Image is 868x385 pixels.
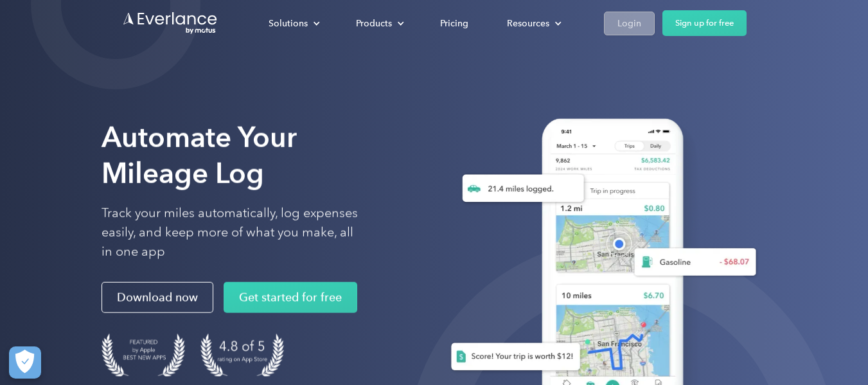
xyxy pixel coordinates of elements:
div: Products [343,12,414,35]
div: Login [617,15,641,31]
a: Pricing [427,12,481,35]
div: Solutions [256,12,330,35]
p: Track your miles automatically, log expenses easily, and keep more of what you make, all in one app [102,204,359,262]
div: Pricing [440,15,468,31]
img: 4.9 out of 5 stars on the app store [200,334,284,377]
div: Resources [494,12,572,35]
a: Download now [102,282,213,313]
a: Login [604,12,655,35]
a: Go to homepage [122,11,218,35]
button: Cookies Settings [9,346,41,379]
strong: Automate Your Mileage Log [102,120,297,190]
div: Products [356,15,392,31]
a: Sign up for free [662,10,747,36]
div: Resources [507,15,549,31]
a: Get started for free [224,282,357,313]
img: Badge for Featured by Apple Best New Apps [102,334,185,377]
div: Solutions [269,15,308,31]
